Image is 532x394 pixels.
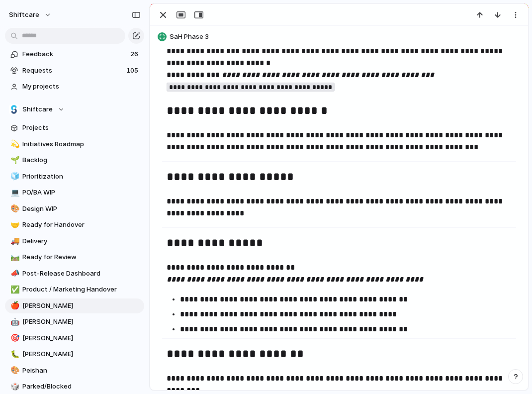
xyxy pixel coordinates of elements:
[22,236,141,246] span: Delivery
[10,332,17,344] div: 🎯
[5,266,144,281] a: 📣Post-Release Dashboard
[4,7,57,23] button: shiftcare
[5,331,144,346] a: 🎯[PERSON_NAME]
[9,301,19,311] button: 🍎
[22,301,141,311] span: [PERSON_NAME]
[9,188,19,197] button: 💻
[10,155,17,166] div: 🌱
[5,234,144,249] a: 🚚Delivery
[5,63,144,78] a: Requests105
[9,382,19,392] button: 🎲
[22,366,141,376] span: Peishan
[22,123,141,133] span: Projects
[9,269,19,279] button: 📣
[22,49,127,59] span: Feedback
[22,139,141,149] span: Initiatives Roadmap
[5,120,144,135] a: Projects
[9,155,19,165] button: 🌱
[5,298,144,313] a: 🍎[PERSON_NAME]
[9,236,19,246] button: 🚚
[10,138,17,150] div: 💫
[22,220,141,230] span: Ready for Handover
[9,366,19,376] button: 🎨
[10,316,17,328] div: 🤖
[10,171,17,182] div: 🧊
[5,47,144,62] a: Feedback26
[10,203,17,214] div: 🎨
[5,379,144,394] a: 🎲Parked/Blocked
[9,172,19,182] button: 🧊
[9,285,19,295] button: ✅
[9,204,19,214] button: 🎨
[22,188,141,197] span: PO/BA WIP
[9,139,19,149] button: 💫
[5,201,144,216] a: 🎨Design WIP
[22,172,141,182] span: Prioritization
[9,349,19,359] button: 🐛
[22,82,141,92] span: My projects
[5,185,144,200] a: 💻PO/BA WIP
[5,363,144,378] a: 🎨Peishan
[10,365,17,376] div: 🎨
[126,66,140,76] span: 105
[10,235,17,247] div: 🚚
[155,29,524,45] button: SaH Phase 3
[9,220,19,230] button: 🤝
[5,102,144,117] button: Shiftcare
[5,347,144,362] a: 🐛[PERSON_NAME]
[22,382,141,392] span: Parked/Blocked
[170,32,524,42] span: SaH Phase 3
[22,104,53,114] span: Shiftcare
[5,153,144,168] a: 🌱Backlog
[5,79,144,94] a: My projects
[10,268,17,279] div: 📣
[22,333,141,343] span: [PERSON_NAME]
[5,137,144,152] a: 💫Initiatives Roadmap
[22,349,141,359] span: [PERSON_NAME]
[22,269,141,279] span: Post-Release Dashboard
[22,155,141,165] span: Backlog
[10,252,17,263] div: 🛤️
[10,349,17,360] div: 🐛
[22,285,141,295] span: Product / Marketing Handover
[22,204,141,214] span: Design WIP
[22,252,141,262] span: Ready for Review
[22,317,141,327] span: [PERSON_NAME]
[22,66,123,76] span: Requests
[9,252,19,262] button: 🛤️
[9,10,39,20] span: shiftcare
[10,187,17,198] div: 💻
[5,314,144,329] a: 🤖[PERSON_NAME]
[10,219,17,231] div: 🤝
[5,217,144,232] a: 🤝Ready for Handover
[5,282,144,297] a: ✅Product / Marketing Handover
[10,381,17,393] div: 🎲
[5,169,144,184] a: 🧊Prioritization
[130,49,140,59] span: 26
[9,333,19,343] button: 🎯
[5,250,144,265] a: 🛤️Ready for Review
[10,284,17,295] div: ✅
[9,317,19,327] button: 🤖
[10,300,17,311] div: 🍎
